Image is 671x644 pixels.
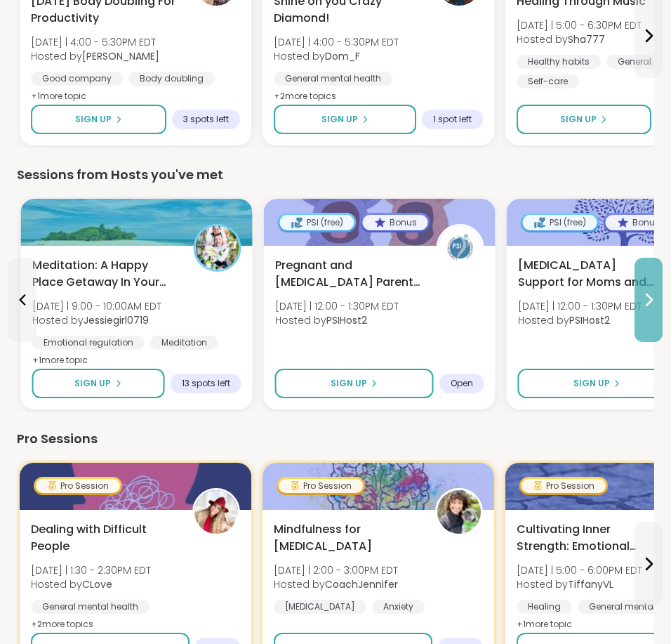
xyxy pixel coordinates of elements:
[31,105,166,134] button: Sign Up
[31,600,150,614] div: General mental health
[194,490,238,534] img: CLove
[518,313,642,327] span: Hosted by
[32,299,161,313] span: [DATE] | 9:00 - 10:00AM EDT
[517,32,642,46] span: Hosted by
[182,378,230,389] span: 13 spots left
[517,563,642,577] span: [DATE] | 5:00 - 6:00PM EDT
[17,429,654,449] div: Pro Sessions
[31,35,159,49] span: [DATE] | 4:00 - 5:30PM EDT
[31,563,151,577] span: [DATE] | 1:30 - 2:30PM EDT
[451,378,473,389] span: Open
[274,563,398,577] span: [DATE] | 2:00 - 3:00PM EDT
[569,313,610,327] b: PSIHost2
[518,257,664,291] span: [MEDICAL_DATA] Support for Moms and Birthing People
[31,577,151,591] span: Hosted by
[82,49,159,63] b: [PERSON_NAME]
[74,377,111,390] span: Sign Up
[275,313,399,327] span: Hosted by
[439,226,482,270] img: PSIHost2
[372,600,425,614] div: Anxiety
[517,18,642,32] span: [DATE] | 5:00 - 6:30PM EDT
[523,215,597,230] div: PSI (free)
[32,369,165,398] button: Sign Up
[437,490,481,534] img: CoachJennifer
[325,49,360,63] b: Dom_F
[32,313,161,327] span: Hosted by
[128,72,215,86] div: Body doubling
[32,257,178,291] span: Meditation: A Happy Place Getaway In Your Mind
[321,113,358,126] span: Sign Up
[274,577,398,591] span: Hosted by
[36,479,120,493] div: Pro Session
[573,377,610,390] span: Sign Up
[275,299,399,313] span: [DATE] | 12:00 - 1:30PM EDT
[274,49,399,63] span: Hosted by
[183,114,229,125] span: 3 spots left
[274,105,416,134] button: Sign Up
[517,74,579,88] div: Self-care
[31,72,123,86] div: Good company
[196,226,239,270] img: Jessiegirl0719
[325,577,398,591] b: CoachJennifer
[274,521,420,555] span: Mindfulness for [MEDICAL_DATA]
[31,49,159,63] span: Hosted by
[274,35,399,49] span: [DATE] | 4:00 - 5:30PM EDT
[84,313,149,327] b: Jessiegirl0719
[274,72,392,86] div: General mental health
[150,336,218,350] div: Meditation
[517,55,601,69] div: Healthy habits
[517,600,572,614] div: Healing
[279,479,363,493] div: Pro Session
[517,577,642,591] span: Hosted by
[521,479,606,493] div: Pro Session
[17,165,654,185] div: Sessions from Hosts you've met
[75,113,112,126] span: Sign Up
[326,313,367,327] b: PSIHost2
[275,369,434,398] button: Sign Up
[568,32,605,46] b: Sha777
[31,521,177,555] span: Dealing with Difficult People
[518,299,642,313] span: [DATE] | 12:00 - 1:30PM EDT
[433,114,472,125] span: 1 spot left
[275,257,421,291] span: Pregnant and [MEDICAL_DATA] Parents of Multiples
[331,377,367,390] span: Sign Up
[363,215,428,230] div: Bonus
[560,113,597,126] span: Sign Up
[517,521,663,555] span: Cultivating Inner Strength: Emotional Regulation
[82,577,112,591] b: CLove
[568,577,613,591] b: TiffanyVL
[32,336,145,350] div: Emotional regulation
[274,600,366,614] div: [MEDICAL_DATA]
[606,215,671,230] div: Bonus
[280,215,354,230] div: PSI (free)
[517,105,651,134] button: Sign Up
